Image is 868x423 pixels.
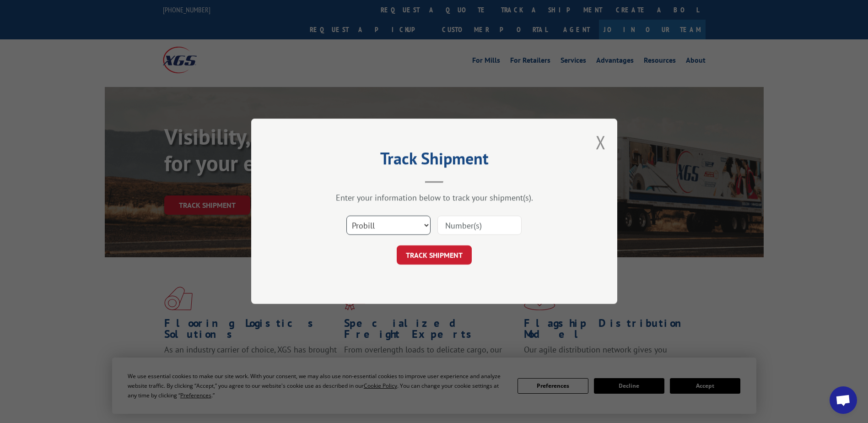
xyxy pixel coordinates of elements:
button: TRACK SHIPMENT [397,246,472,265]
button: Close modal [596,130,606,154]
div: Enter your information below to track your shipment(s). [297,193,571,203]
div: Open chat [830,386,857,414]
h2: Track Shipment [297,152,571,169]
input: Number(s) [437,216,522,235]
